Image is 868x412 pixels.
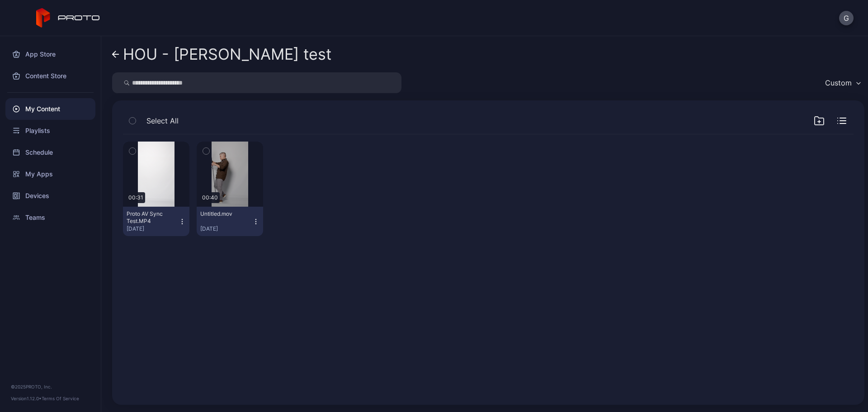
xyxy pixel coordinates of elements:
button: Untitled.mov[DATE] [197,207,263,236]
a: HOU - [PERSON_NAME] test [112,43,331,65]
span: Select All [146,115,179,126]
div: © 2025 PROTO, Inc. [11,383,90,390]
a: My Content [5,98,95,120]
button: Custom [821,72,864,93]
a: Terms Of Service [42,396,79,401]
a: Teams [5,207,95,228]
a: Devices [5,185,95,207]
a: App Store [5,43,95,65]
button: G [839,11,854,25]
div: HOU - [PERSON_NAME] test [123,46,331,63]
div: Untitled.mov [200,210,250,218]
div: Proto AV Sync Test.MP4 [127,210,176,225]
div: Custom [825,78,852,87]
a: Schedule [5,142,95,163]
a: Playlists [5,120,95,142]
a: Content Store [5,65,95,87]
div: [DATE] [200,225,252,232]
span: Version 1.12.0 • [11,396,42,401]
div: [DATE] [127,225,179,232]
a: My Apps [5,163,95,185]
button: Proto AV Sync Test.MP4[DATE] [123,207,189,236]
